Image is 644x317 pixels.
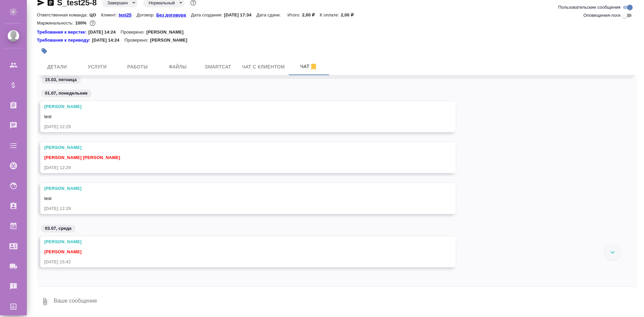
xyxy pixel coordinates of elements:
p: 2,00 ₽ [302,12,320,17]
p: 2,00 ₽ [341,12,359,17]
div: [PERSON_NAME] [44,144,432,151]
p: Проверено: [121,29,147,36]
div: [DATE] 15:42 [44,259,432,265]
div: Нажми, чтобы открыть папку с инструкцией [37,29,88,36]
p: [DATE] 14:24 [92,37,124,44]
span: [PERSON_NAME] [44,249,82,254]
span: Оповещения-логи [583,12,621,19]
span: test [44,114,52,119]
p: 01.07, понедельник [45,90,88,97]
span: Чат [293,62,325,71]
p: Дата сдачи: [257,12,282,17]
span: test [44,196,52,201]
a: test25 [119,12,137,17]
div: [DATE] 12:29 [44,164,432,171]
p: Ответственная команда: [37,12,90,17]
a: Требования к переводу: [37,37,92,44]
div: Нажми, чтобы открыть папку с инструкцией [37,37,92,44]
p: Клиент: [101,12,119,17]
p: К оплате: [320,12,341,17]
p: Договор: [137,12,156,17]
p: [PERSON_NAME] [146,29,189,36]
p: 100% [75,20,88,25]
p: ЦО [90,12,101,17]
div: [DATE] 12:29 [44,123,432,130]
p: Маржинальность: [37,20,75,25]
span: Пользовательские сообщения [558,4,621,11]
p: [DATE] 14:24 [88,29,121,36]
p: Проверено: [124,37,150,44]
svg: Отписаться [310,63,318,71]
span: [PERSON_NAME] [PERSON_NAME] [44,155,120,160]
span: Чат с клиентом [242,63,285,71]
p: test25 [119,12,137,17]
span: Работы [121,63,154,71]
a: Требования к верстке: [37,29,88,36]
a: Без договора [156,12,191,17]
p: Дата создания: [191,12,224,17]
div: [PERSON_NAME] [44,103,432,110]
p: Без договора [156,12,191,17]
p: Итого: [287,12,302,17]
div: [PERSON_NAME] [44,185,432,192]
div: [PERSON_NAME] [44,239,432,245]
button: 0.00 RUB; [88,19,97,28]
p: [DATE] 17:34 [224,12,257,17]
span: Файлы [162,63,194,71]
p: 03.07, среда [45,225,71,232]
p: 15.03, пятница [45,76,77,83]
button: Добавить тэг [37,44,52,58]
p: [PERSON_NAME] [150,37,192,44]
span: Услуги [81,63,113,71]
span: Smartcat [202,63,234,71]
span: Детали [41,63,73,71]
div: [DATE] 12:29 [44,205,432,212]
